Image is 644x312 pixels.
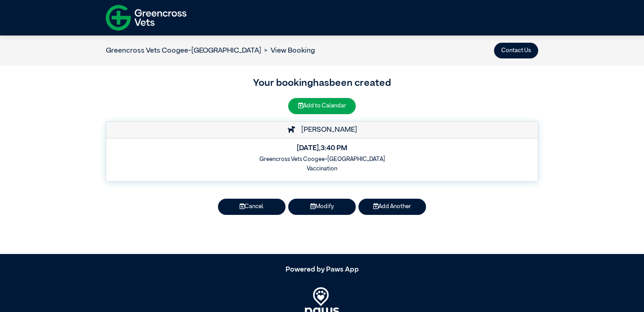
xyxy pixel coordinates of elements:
[112,144,532,153] h5: [DATE] , 3:40 PM
[297,126,357,134] span: [PERSON_NAME]
[106,266,538,274] h5: Powered by Paws App
[218,199,286,214] button: Cancel
[106,2,186,33] img: f-logo
[288,98,356,114] button: Add to Calendar
[112,165,532,172] h6: Vaccination
[106,45,315,56] nav: breadcrumb
[494,43,538,58] button: Contact Us
[106,47,261,54] a: Greencross Vets Coogee-[GEOGRAPHIC_DATA]
[288,199,356,214] button: Modify
[261,45,315,56] li: View Booking
[358,199,426,214] button: Add Another
[112,156,532,163] h6: Greencross Vets Coogee-[GEOGRAPHIC_DATA]
[106,76,538,91] h3: Your booking has been created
